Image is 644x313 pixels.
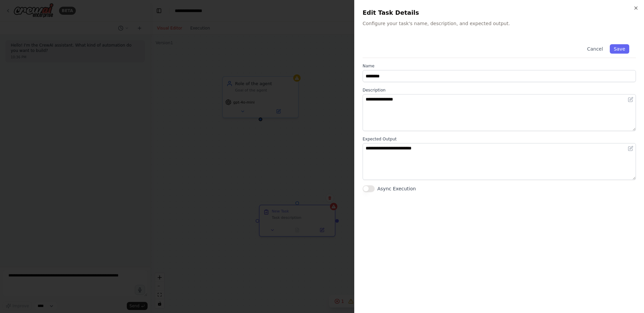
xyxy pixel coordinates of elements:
label: Name [363,63,636,69]
button: Open in editor [627,144,635,152]
label: Expected Output [363,136,636,142]
p: Configure your task's name, description, and expected output. [363,20,636,27]
button: Cancel [583,44,607,54]
button: Save [610,44,629,54]
label: Description [363,87,636,93]
label: Async Execution [377,185,416,192]
button: Open in editor [627,96,635,104]
h2: Edit Task Details [363,8,636,17]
